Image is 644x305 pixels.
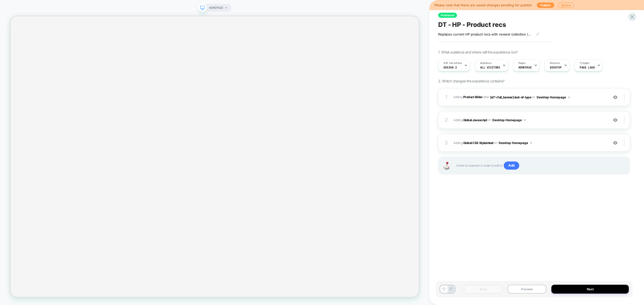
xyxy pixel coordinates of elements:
[438,21,506,28] span: DT - HP - Product recs
[537,94,570,100] button: Desktop Homepage
[444,66,457,69] span: design 2
[464,285,502,294] button: Save
[504,162,519,170] span: Add
[550,66,561,69] span: DESKTOP
[453,140,606,146] span: Adding
[438,32,532,36] span: Replaces current HP product recs with newest collection (pre fall 2025)
[518,61,526,65] span: Pages
[463,118,487,122] b: Global Javascript
[558,3,574,8] button: Ignore
[463,95,482,99] b: Product Slider
[480,66,500,69] span: All Visitors
[438,13,457,18] span: Published
[456,162,625,170] span: Hover on a section in order to edit or
[580,66,595,69] span: Page Load
[624,117,625,123] img: close
[209,4,223,12] span: HOMEPAGE
[441,162,451,170] img: Joystick
[613,141,617,145] img: crossed eye
[518,66,532,69] span: HOMEPAGE
[580,61,590,65] span: Trigger
[532,94,535,100] span: on
[568,97,570,98] img: down arrow
[530,142,532,143] img: down arrow
[550,61,560,65] span: Devices
[444,115,449,124] div: 2
[438,50,517,54] span: 1. What audience and where will the experience run?
[483,95,490,99] span: AFTER
[537,3,554,8] button: Publish
[453,117,606,123] span: Adding
[613,118,617,122] img: crossed eye
[492,117,526,123] button: Desktop Homepage
[624,94,625,100] img: close
[480,61,492,65] span: Audience
[444,61,462,65] span: A/B Variation
[551,285,629,294] button: Next
[499,140,532,146] button: Desktop Homepage
[508,285,546,294] button: Preview
[624,140,625,146] img: close
[438,79,504,83] span: 2. Which changes the experience contains?
[488,117,491,123] span: on
[524,119,526,121] img: down arrow
[494,140,497,146] span: on
[463,141,493,145] b: Global CSS Stylesheet
[444,93,449,102] div: 1
[613,95,617,99] img: crossed eye
[453,95,482,99] span: Adding
[490,95,531,99] span: [id*=full_banner]:last-of-type
[444,138,449,147] div: 3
